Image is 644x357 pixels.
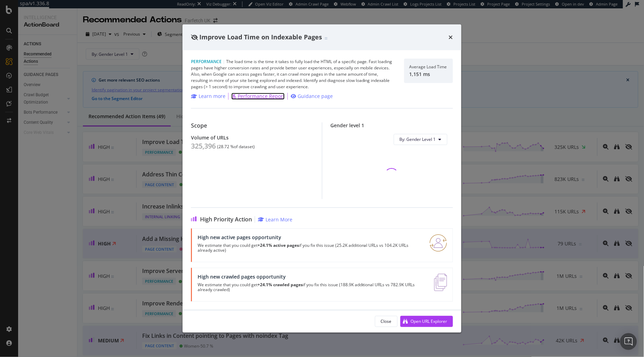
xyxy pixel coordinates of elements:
[191,122,314,129] div: Scope
[198,282,426,292] p: We estimate that you could get if you fix this issue (188.9K additional URLs vs 782.9K URLs alrea...
[298,93,333,100] div: Guidance page
[258,282,303,288] strong: +24.1% crawled pages
[238,93,285,100] div: Performance Report
[375,316,398,327] button: Close
[217,144,255,149] div: ( 28.72 % of dataset )
[198,234,421,240] div: High new active pages opportunity
[258,242,299,248] strong: +24.1% active pages
[231,93,285,100] a: Performance Report
[394,134,447,145] button: By: Gender Level 1
[620,333,637,350] div: Open Intercom Messenger
[191,59,396,90] div: The load time is the time it takes to fully load the HTML of a specific page. Fast loading pages ...
[449,33,453,42] div: times
[434,274,447,291] img: e5DMFwAAAABJRU5ErkJggg==
[198,274,426,280] div: High new crawled pages opportunity
[191,135,314,140] div: Volume of URLs
[409,64,447,69] div: Average Load Time
[191,142,216,150] div: 325,396
[223,59,225,64] span: |
[198,243,421,253] p: We estimate that you could get if you fix this issue (25.2K additional URLs vs 104.2K URLs alread...
[291,93,333,100] a: Guidance page
[199,33,322,41] span: Improve Load Time on Indexable Pages
[409,71,447,77] div: 1,151 ms
[191,59,222,64] span: Performance
[381,318,392,324] div: Close
[325,37,328,39] img: Equal
[430,234,447,252] img: RO06QsNG.png
[400,136,436,142] span: By: Gender Level 1
[331,122,453,128] div: Gender level 1
[258,216,292,223] a: Learn More
[191,35,198,40] div: eye-slash
[400,316,453,327] button: Open URL Explorer
[183,24,461,333] div: modal
[200,216,252,223] span: High Priority Action
[411,318,447,324] div: Open URL Explorer
[191,93,225,100] a: Learn more
[199,93,225,100] div: Learn more
[266,216,292,223] div: Learn More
